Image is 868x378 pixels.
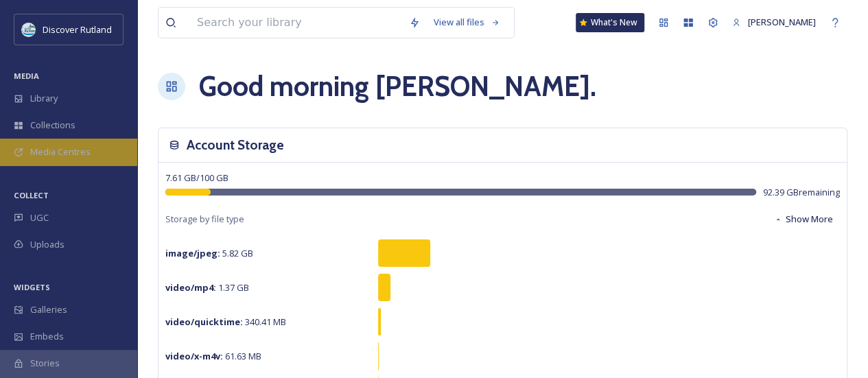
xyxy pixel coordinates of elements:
img: DiscoverRutlandlog37F0B7.png [22,23,36,36]
span: WIDGETS [14,282,50,292]
span: 7.61 GB / 100 GB [165,172,228,184]
span: Collections [30,119,75,132]
h3: Account Storage [187,135,284,155]
span: 340.41 MB [165,316,286,328]
span: Storage by file type [165,213,244,226]
span: 5.82 GB [165,247,253,259]
span: Library [30,92,58,105]
span: COLLECT [14,190,49,200]
span: 1.37 GB [165,281,249,294]
button: Show More [767,206,840,233]
span: Media Centres [30,145,91,158]
span: [PERSON_NAME] [748,16,816,28]
span: UGC [30,211,49,224]
strong: video/quicktime : [165,316,243,328]
span: Stories [30,357,60,370]
strong: video/x-m4v : [165,350,223,362]
span: Embeds [30,330,64,343]
span: 61.63 MB [165,350,261,362]
a: [PERSON_NAME] [725,9,823,36]
span: 92.39 GB remaining [763,186,840,199]
span: Discover Rutland [43,23,112,36]
span: MEDIA [14,71,39,81]
strong: video/mp4 : [165,281,216,294]
span: Uploads [30,238,64,251]
a: View all files [427,9,507,36]
input: Search your library [190,8,402,38]
h1: Good morning [PERSON_NAME] . [199,66,596,107]
strong: image/jpeg : [165,247,220,259]
a: What's New [576,13,644,32]
span: Galleries [30,303,67,316]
